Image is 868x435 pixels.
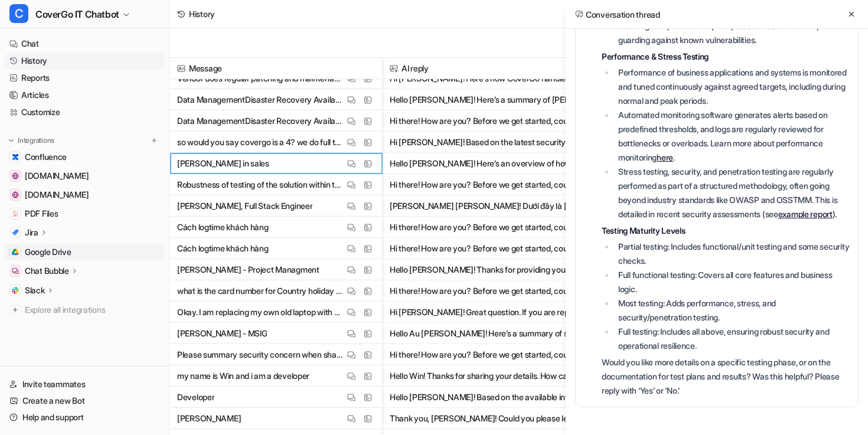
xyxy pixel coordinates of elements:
span: C [9,4,28,23]
p: [PERSON_NAME] - MSIG [177,323,267,344]
p: [PERSON_NAME] - Project Managment [177,259,319,280]
strong: Performance & Stress Testing [602,51,709,61]
a: here [657,152,673,162]
a: Create a new Bot [5,393,165,409]
button: [PERSON_NAME] [PERSON_NAME]! Dưới đây là [PERSON_NAME] logtime (ghi [PERSON_NAME] [PERSON_NAME] v... [390,195,620,217]
span: [DOMAIN_NAME] [25,170,89,182]
button: Thank you, [PERSON_NAME]! Could you please let me know which department you’re in? Once I have yo... [390,408,620,429]
a: PDF FilesPDF Files [5,205,165,222]
button: Hello [PERSON_NAME]! Based on the available information in our company handbooks and leave polici... [390,387,620,408]
li: Partial testing: Includes functional/unit testing and some security checks. [615,240,851,268]
a: Chat [5,35,165,52]
h2: Conversation thread [575,8,660,21]
li: Stress testing, security, and penetration testing are regularly performed as part of a structured... [615,165,851,221]
a: Explore all integrations [5,302,165,318]
img: Confluence [12,153,19,161]
button: Hello [PERSON_NAME]! Thanks for providing your details. For logging a "Country Holiday" in Tempo,... [390,259,620,280]
p: Slack [25,284,45,296]
img: support.atlassian.com [12,172,19,179]
p: [PERSON_NAME] [177,408,241,429]
p: Robustness of testing of the solution within the organization. Robust testing roadmap to show tes... [177,174,344,195]
li: Most testing: Adds performance, stress, and security/penetration testing. [615,296,851,325]
button: Hi [PERSON_NAME]! Great question. If you are replacing your personal laptop with a company-owned ... [390,302,620,323]
p: [PERSON_NAME] in sales [177,153,269,174]
a: Customize [5,104,165,120]
button: Hello [PERSON_NAME]! Here’s an overview of how solution robustness and testing are managed at Cov... [390,153,620,174]
img: Slack [12,287,19,294]
p: Okay. I am replacing my own old laptop with a laptop from the company. Should I just remove my de... [177,302,344,323]
span: Google Drive [25,246,71,258]
a: Articles [5,87,165,103]
img: Google Drive [12,248,19,256]
span: AI reply [387,58,622,79]
a: example report [778,209,833,219]
p: Data ManagementDisaster Recovery Availability of an offsite DR region? Regular DR Testing/Simulat... [177,110,344,132]
p: Developer [177,387,214,408]
p: what is the card number for Country holiday to fill in tempo [177,280,344,302]
a: Invite teammates [5,376,165,393]
p: Jira [25,227,38,238]
button: Hello Win! Thanks for sharing your details. How can I assist you [DATE]? Please let me know what ... [390,365,620,387]
span: Confluence [25,151,67,163]
p: my name is Win and i am a developer [177,365,309,387]
button: Integrations [5,135,58,146]
strong: Testing Maturity Levels [602,225,686,236]
img: Jira [12,229,19,236]
img: Chat Bubble [12,267,19,274]
a: Google DriveGoogle Drive [5,244,165,260]
p: Cách logtime khách hàng [177,238,269,259]
p: [PERSON_NAME], Full Stack Engineer [177,195,312,217]
button: Hi there! How are you? Before we get started, could you please tell me your name (First Name + La... [390,174,620,195]
p: Chat Bubble [25,265,69,277]
a: community.atlassian.com[DOMAIN_NAME] [5,187,165,203]
li: Performance of business applications and systems is monitored and tuned continuously against agre... [615,66,851,108]
div: History [189,8,215,20]
li: Full testing: Includes all above, ensuring robust security and operational resilience. [615,325,851,353]
button: Hi there! How are you? Before we get started, could you please tell me your name (First Name + La... [390,344,620,365]
a: Reports [5,70,165,86]
img: community.atlassian.com [12,191,19,198]
span: Message [175,58,377,79]
span: [DOMAIN_NAME] [25,189,89,201]
button: Hello Au [PERSON_NAME]! Here’s a summary of security concerns when sharing your screen during mee... [390,323,620,344]
span: Explore all integrations [25,300,160,319]
a: support.atlassian.com[DOMAIN_NAME] [5,168,165,184]
span: PDF Files [25,208,58,220]
p: Would you like more details on a specific testing phase, or on the documentation for test plans a... [602,355,851,398]
button: Hi [PERSON_NAME]! Based on the latest security and IT documentation, CoverGo does qualify as a "4... [390,132,620,153]
a: Help and support [5,409,165,426]
img: PDF Files [12,210,19,217]
img: menu_add.svg [150,136,158,145]
li: Full functional testing: Covers all core features and business logic. [615,268,851,296]
button: Hi there! How are you? Before we get started, could you please tell me your name (First Name + La... [390,110,620,132]
li: Automated monitoring software generates alerts based on predefined thresholds, and logs are regul... [615,108,851,165]
p: Integrations [18,136,54,145]
span: CoverGo IT Chatbot [35,6,119,22]
button: Hi there! How are you? Before we get started, could you please tell me your name (First Name + La... [390,280,620,302]
img: expand menu [7,136,15,145]
a: History [5,53,165,69]
button: Hi there! How are you? Before we get started, could you please tell me your name (First Name + La... [390,238,620,259]
a: ConfluenceConfluence [5,149,165,165]
p: Data ManagementDisaster Recovery Availability of an offsite DR region? Regular DR Testing/Simulat... [177,89,344,110]
button: Hi there! How are you? Before we get started, could you please tell me your name (First Name + La... [390,217,620,238]
button: Hello [PERSON_NAME]! Here’s a summary of [PERSON_NAME]’s Data Management and Disaster Recovery pr... [390,89,620,110]
p: so would you say covergo is a 4? we do full testing? [177,132,344,153]
p: Cách logtime khách hàng [177,217,269,238]
img: explore all integrations [9,304,21,316]
p: Please summary security concern when sharing screen during meeting [177,344,344,365]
